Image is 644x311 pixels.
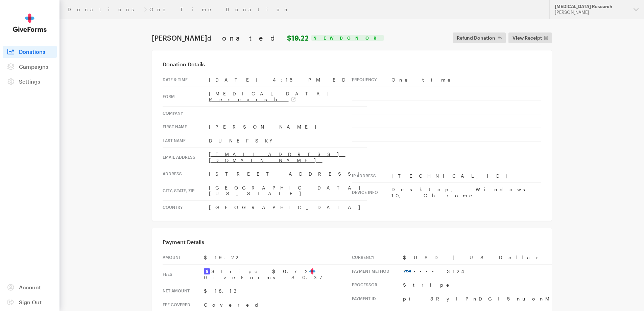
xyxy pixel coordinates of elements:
td: $USD | US Dollar [403,251,627,264]
h3: Donation Details [163,61,541,68]
a: [EMAIL_ADDRESS][DOMAIN_NAME] [209,151,345,163]
td: Desktop, Windows 10, Chrome [391,183,541,202]
td: [GEOGRAPHIC_DATA][US_STATE] [209,181,367,200]
th: Email address [163,148,209,167]
th: Form [163,87,209,106]
td: Stripe [403,278,627,292]
span: Refund Donation [457,34,495,42]
button: Refund Donation [453,32,506,43]
h1: [PERSON_NAME] [152,34,309,42]
span: Account [19,284,41,290]
th: IP address [352,169,391,183]
th: Payment Id [352,292,403,305]
td: [DATE] 4:15 PM EDT [209,73,367,87]
span: Campaigns [19,63,48,70]
span: Settings [19,78,40,85]
th: Company [163,106,209,120]
span: Donations [19,48,45,55]
th: Processor [352,278,403,292]
img: GiveForms [13,14,47,32]
th: Date & time [163,73,209,87]
div: New Donor [311,35,384,41]
th: Address [163,167,209,181]
a: Campaigns [3,61,57,73]
th: Country [163,200,209,214]
td: One time [391,73,541,87]
th: Payment Method [352,264,403,278]
th: Fees [163,264,204,284]
a: Account [3,281,57,293]
div: [PERSON_NAME] [555,9,628,15]
th: Frequency [352,73,391,87]
th: Net Amount [163,284,204,298]
a: pi_3RyIPnDGI5nuonMo0t0aFuZs [403,296,627,302]
td: [PERSON_NAME] [209,120,367,134]
td: Stripe $0.72 GiveForms $0.37 [204,264,352,284]
td: $18.13 [204,284,352,298]
a: View Receipt [508,32,552,43]
td: •••• 3124 [403,264,627,278]
th: Last Name [163,134,209,148]
td: [STREET_ADDRESS] [209,167,367,181]
a: Donations [3,46,57,58]
span: View Receipt [512,34,542,42]
h3: Payment Details [163,239,541,245]
a: Settings [3,75,57,88]
a: Sign Out [3,296,57,308]
th: Amount [163,251,204,264]
th: First Name [163,120,209,134]
th: Currency [352,251,403,264]
img: favicon-aeed1a25926f1876c519c09abb28a859d2c37b09480cd79f99d23ee3a2171d47.svg [309,268,315,274]
th: City, state, zip [163,181,209,200]
span: donated [207,34,285,42]
img: stripe2-5d9aec7fb46365e6c7974577a8dae7ee9b23322d394d28ba5d52000e5e5e0903.svg [204,268,210,274]
th: Device info [352,183,391,202]
div: [MEDICAL_DATA] Research [555,4,628,9]
a: Donations [68,7,141,12]
strong: $19.22 [287,34,309,42]
td: $19.22 [204,251,352,264]
td: DUNEFSKY [209,134,367,148]
a: [MEDICAL_DATA] Research [209,91,335,103]
td: [GEOGRAPHIC_DATA] [209,200,367,214]
td: [TECHNICAL_ID] [391,169,541,183]
span: Sign Out [19,299,42,305]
